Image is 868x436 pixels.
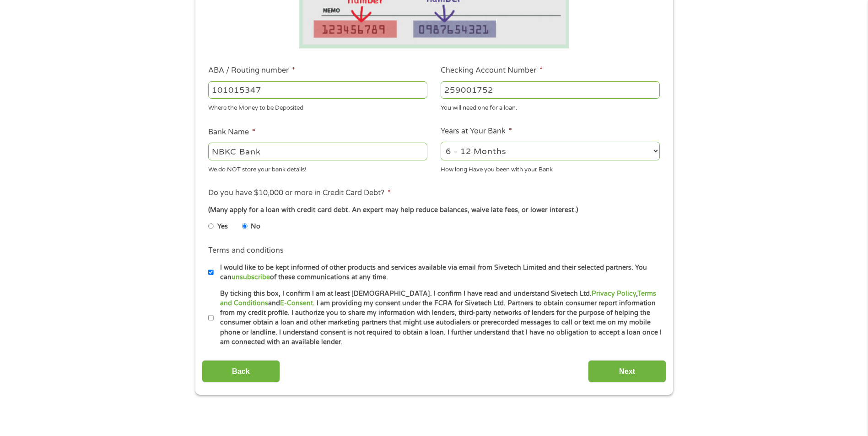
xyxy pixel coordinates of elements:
[441,66,543,75] label: Checking Account Number
[208,101,427,113] div: Where the Money to be Deposited
[208,188,391,198] label: Do you have $10,000 or more in Credit Card Debt?
[214,289,663,347] label: By ticking this box, I confirm I am at least [DEMOGRAPHIC_DATA]. I confirm I have read and unders...
[208,246,284,255] label: Terms and conditions
[208,205,659,215] div: (Many apply for a loan with credit card debt. An expert may help reduce balances, waive late fees...
[588,360,666,383] input: Next
[208,128,255,137] label: Bank Name
[208,81,427,99] input: 263177916
[220,290,656,307] a: Terms and Conditions
[202,360,280,383] input: Back
[232,273,270,281] a: unsubscribe
[441,162,660,174] div: How long Have you been with your Bank
[441,101,660,113] div: You will need one for a loan.
[208,66,295,75] label: ABA / Routing number
[592,290,636,298] a: Privacy Policy
[251,222,260,232] label: No
[217,222,228,232] label: Yes
[441,127,512,136] label: Years at Your Bank
[280,299,313,307] a: E-Consent
[214,263,663,282] label: I would like to be kept informed of other products and services available via email from Sivetech...
[208,162,427,174] div: We do NOT store your bank details!
[441,81,660,99] input: 345634636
